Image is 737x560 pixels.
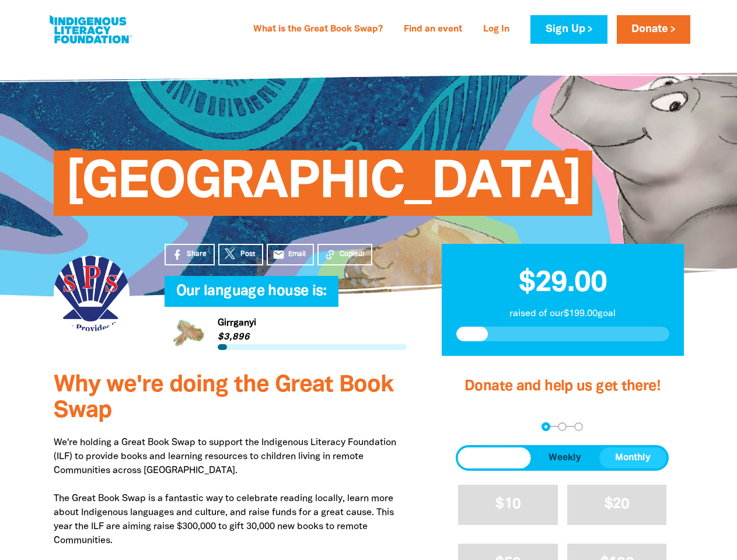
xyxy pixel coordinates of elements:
[574,422,583,431] button: Navigate to step 3 of 3 to enter your payment details
[530,15,607,44] a: Sign Up
[240,249,255,260] span: Post
[246,20,390,39] a: What is the Great Book Swap?
[549,451,581,465] span: Weekly
[599,447,666,468] button: Monthly
[65,159,581,216] span: [GEOGRAPHIC_DATA]
[397,20,469,39] a: Find an event
[267,244,315,265] a: emailEmail
[542,422,550,431] button: Navigate to step 1 of 3 to enter your donation amount
[458,485,558,525] button: $10
[288,249,306,260] span: Email
[533,447,597,468] button: Weekly
[464,380,661,393] span: Donate and help us get there!
[519,270,607,297] span: $29.00
[176,285,327,307] span: Our language house is:
[615,451,651,465] span: Monthly
[456,445,669,471] div: Donation frequency
[317,244,372,265] button: Copied!
[456,307,669,321] p: raised of our $199.00 goal
[476,20,516,39] a: Log In
[458,447,530,468] button: One-time
[474,451,515,465] span: One-time
[187,249,207,260] span: Share
[165,295,407,302] h6: My Team
[218,244,263,265] a: Post
[605,498,630,511] span: $20
[54,374,393,422] span: Why we're doing the Great Book Swap
[567,485,667,525] button: $20
[340,249,364,260] span: Copied!
[165,244,215,265] a: Share
[558,422,567,431] button: Navigate to step 2 of 3 to enter your details
[273,249,285,261] i: email
[617,15,690,44] a: Donate
[495,498,521,511] span: $10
